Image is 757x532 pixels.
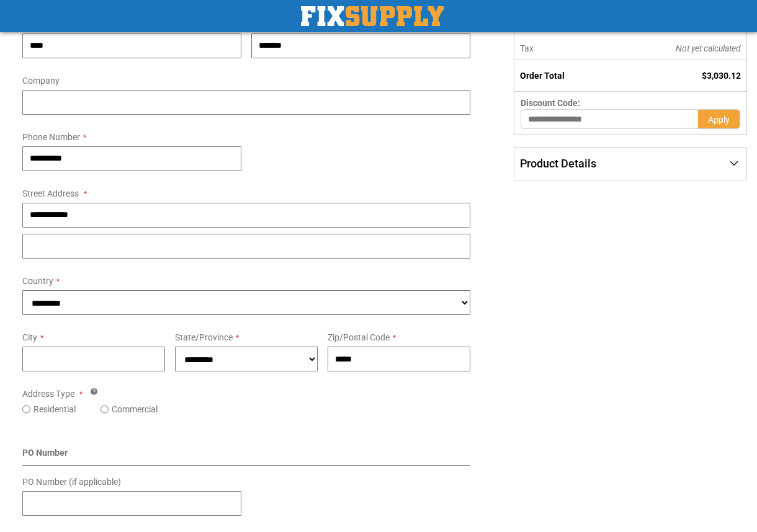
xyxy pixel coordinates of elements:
span: State/Province [175,332,233,342]
span: City [22,332,37,342]
div: PO Number [22,446,470,466]
span: $3,030.12 [702,71,741,81]
img: Fix Industrial Supply [301,6,444,26]
span: Address Type [22,389,74,399]
span: Discount Code: [521,98,580,108]
strong: Order Total [520,71,565,81]
label: Commercial [112,403,158,415]
span: Not yet calculated [676,43,741,53]
span: Phone Number [22,132,80,142]
a: store logo [301,6,444,26]
span: Street Address [22,188,79,198]
span: Apply [708,115,730,125]
span: Country [22,276,53,286]
span: Zip/Postal Code [328,332,390,342]
span: Product Details [520,157,596,170]
label: Residential [34,403,76,415]
span: Company [22,76,60,86]
span: PO Number (if applicable) [22,477,121,487]
th: Tax [514,37,618,60]
button: Apply [698,109,740,129]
